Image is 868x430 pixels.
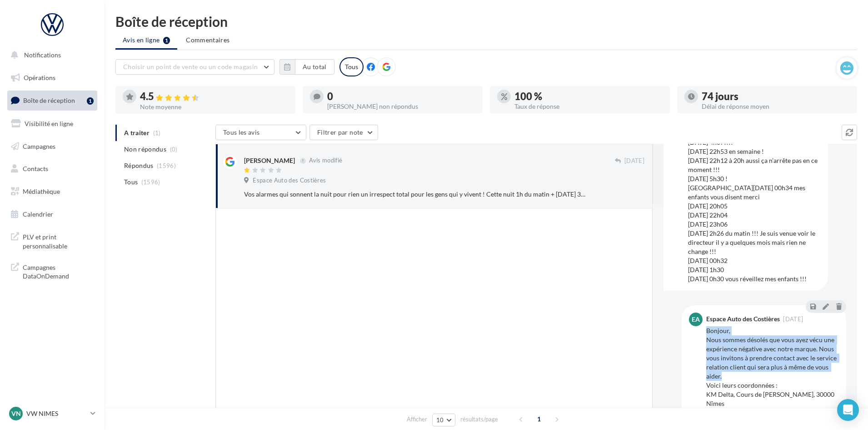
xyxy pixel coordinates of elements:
[7,405,97,422] a: VN VW NIMES
[279,59,334,75] button: Au total
[253,177,326,185] span: Espace Auto des Costières
[170,146,178,153] span: (0)
[223,128,260,136] span: Tous les avis
[295,59,334,75] button: Au total
[5,68,99,87] a: Opérations
[5,91,99,110] a: Boîte de réception1
[432,414,455,426] button: 10
[23,142,55,150] span: Campagnes
[141,178,160,186] span: (1596)
[460,415,498,424] span: résultats/page
[124,161,154,170] span: Répondus
[23,187,60,195] span: Médiathèque
[309,157,342,164] span: Avis modifié
[157,162,176,169] span: (1596)
[115,15,857,28] div: Boîte de réception
[706,326,839,417] div: Bonjour, Nous sommes désolés que vous ayez vécu une expérience négative avec notre marque. Nous v...
[23,210,53,218] span: Calendrier
[339,57,364,76] div: Tous
[23,231,94,250] span: PLV et print personnalisable
[23,261,94,281] span: Campagnes DataOnDemand
[532,412,546,426] span: 1
[23,96,75,104] span: Boîte de réception
[514,103,663,110] div: Taux de réponse
[837,399,859,421] div: Open Intercom Messenger
[26,409,87,418] p: VW NIMES
[5,137,99,156] a: Campagnes
[5,114,99,133] a: Visibilité en ligne
[702,103,850,110] div: Délai de réponse moyen
[327,103,475,110] div: [PERSON_NAME] non répondus
[11,409,21,418] span: VN
[5,205,99,224] a: Calendrier
[24,74,55,81] span: Opérations
[140,91,288,102] div: 4.5
[140,104,288,110] div: Note moyenne
[5,182,99,201] a: Médiathèque
[5,258,99,284] a: Campagnes DataOnDemand
[5,227,99,254] a: PLV et print personnalisable
[783,316,803,322] span: [DATE]
[327,91,475,101] div: 0
[215,125,306,140] button: Tous les avis
[702,91,850,101] div: 74 jours
[624,157,644,165] span: [DATE]
[5,159,99,178] a: Contacts
[186,35,229,45] span: Commentaires
[514,91,663,101] div: 100 %
[706,316,780,322] div: Espace Auto des Costières
[407,415,427,424] span: Afficher
[5,46,95,65] button: Notifications
[436,416,444,424] span: 10
[25,120,73,127] span: Visibilité en ligne
[23,165,48,172] span: Contacts
[24,51,61,59] span: Notifications
[123,63,258,71] span: Choisir un point de vente ou un code magasin
[244,190,585,199] div: Vos alarmes qui sonnent la nuit pour rien un irrespect total pour les gens qui y vivent ! Cette n...
[124,145,166,154] span: Non répondus
[87,97,94,105] div: 1
[244,156,295,165] div: [PERSON_NAME]
[124,177,138,187] span: Tous
[692,315,700,324] span: EA
[309,125,378,140] button: Filtrer par note
[115,59,274,75] button: Choisir un point de vente ou un code magasin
